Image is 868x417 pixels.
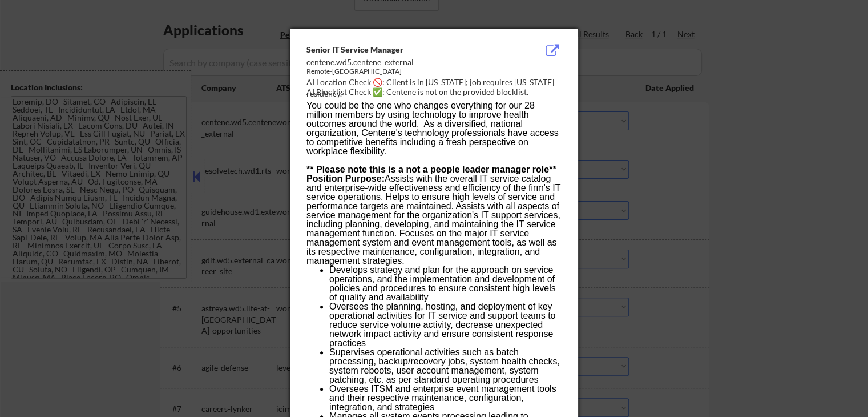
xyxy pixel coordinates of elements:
[306,67,504,77] div: Remote-[GEOGRAPHIC_DATA]
[306,165,556,174] b: ** Please note this is a not a people leader manager role**
[329,302,561,348] li: Oversees the planning, hosting, and deployment of key operational activities for IT service and s...
[306,101,559,156] span: You could be the one who changes everything for our 28 million members by using technology to imp...
[329,266,561,302] li: Develops strategy and plan for the approach on service operations, and the implementation and dev...
[329,348,561,384] li: Supervises operational activities such as batch processing, backup/recovery jobs, system health c...
[306,44,504,55] div: Senior IT Service Manager
[306,174,385,183] b: Position Purpose:
[306,174,561,266] p: Assists with the overall IT service catalog and enterprise-wide effectiveness and efficiency of t...
[306,57,504,68] div: centene.wd5.centene_external
[306,86,566,98] div: AI Blocklist Check ✅: Centene is not on the provided blocklist.
[329,384,561,412] li: Oversees ITSM and enterprise event management tools and their respective maintenance, configurati...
